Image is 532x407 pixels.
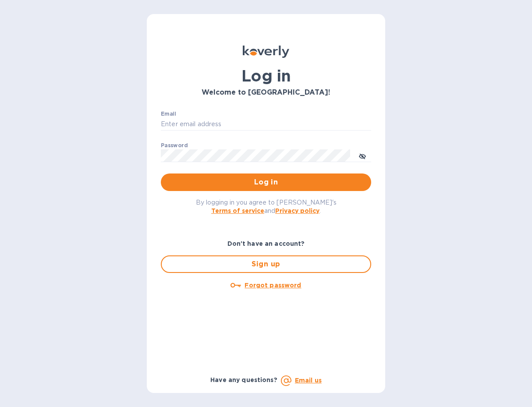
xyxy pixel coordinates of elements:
img: Koverly [243,46,289,58]
a: Privacy policy [275,207,319,214]
u: Forgot password [245,282,301,289]
a: Email us [295,377,322,384]
button: Sign up [161,255,371,273]
label: Email [161,111,176,117]
b: Have any questions? [210,376,277,383]
span: Log in [168,177,364,188]
h3: Welcome to [GEOGRAPHIC_DATA]! [161,88,371,97]
a: Terms of service [211,207,264,214]
input: Enter email address [161,118,371,131]
span: By logging in you agree to [PERSON_NAME]'s and . [196,199,337,214]
button: toggle password visibility [354,147,371,164]
span: Sign up [169,259,363,269]
label: Password [161,143,188,148]
h1: Log in [161,67,371,85]
button: Log in [161,173,371,191]
b: Don't have an account? [227,240,305,247]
